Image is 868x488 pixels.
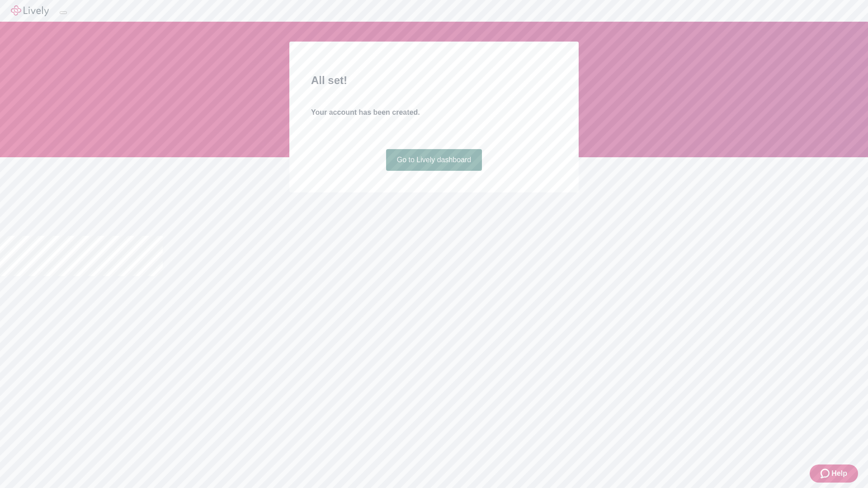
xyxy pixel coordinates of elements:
[60,11,67,14] button: Log out
[11,5,49,16] img: Lively
[311,107,557,118] h4: Your account has been created.
[831,468,847,479] span: Help
[311,72,557,89] h2: All set!
[810,465,858,483] button: Zendesk support iconHelp
[386,149,482,171] a: Go to Lively dashboard
[821,468,831,479] svg: Zendesk support icon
